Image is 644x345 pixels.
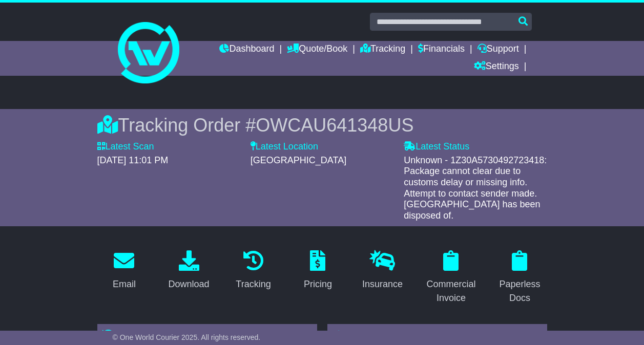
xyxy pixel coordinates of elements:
[420,247,482,309] a: Commercial Invoice
[492,247,547,309] a: Paperless Docs
[168,277,209,291] div: Download
[97,155,169,165] span: [DATE] 11:01 PM
[106,247,142,295] a: Email
[229,247,277,295] a: Tracking
[404,155,547,221] span: Unknown - 1Z30A5730492723418: Package cannot clear due to customs delay or missing info. Attempt ...
[251,141,318,153] label: Latest Location
[477,41,519,58] a: Support
[499,277,540,305] div: Paperless Docs
[236,277,271,291] div: Tracking
[356,247,409,295] a: Insurance
[97,141,154,153] label: Latest Scan
[219,41,274,58] a: Dashboard
[113,277,136,291] div: Email
[404,141,469,153] label: Latest Status
[97,114,547,136] div: Tracking Order #
[362,277,403,291] div: Insurance
[161,247,216,295] a: Download
[256,115,413,136] span: OWCAU641348US
[418,41,465,58] a: Financials
[287,41,347,58] a: Quote/Book
[304,277,332,291] div: Pricing
[426,277,475,305] div: Commercial Invoice
[297,247,339,295] a: Pricing
[474,58,519,76] a: Settings
[360,41,405,58] a: Tracking
[113,333,261,341] span: © One World Courier 2025. All rights reserved.
[251,155,346,165] span: [GEOGRAPHIC_DATA]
